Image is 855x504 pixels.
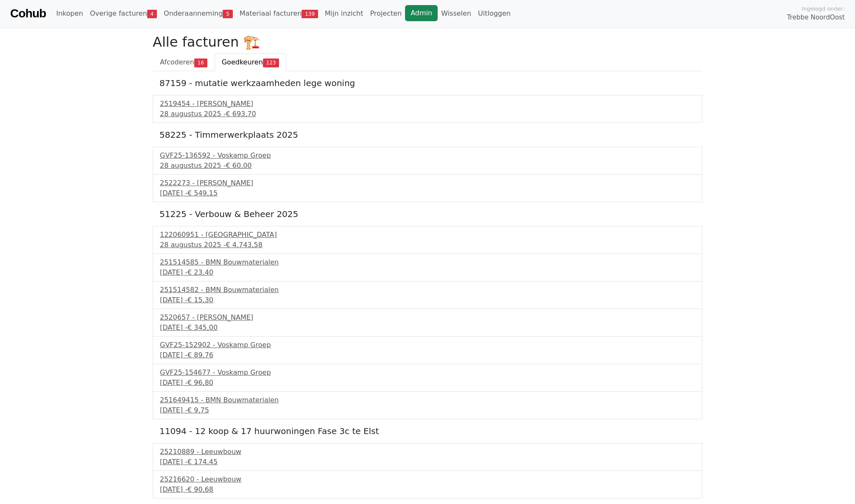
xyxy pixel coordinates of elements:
a: 2522273 - [PERSON_NAME][DATE] -€ 549,15 [160,178,695,198]
h5: 11094 - 12 koop & 17 huurwoningen Fase 3c te Elst [159,426,696,436]
span: € 174,45 [187,458,218,466]
div: 2522273 - [PERSON_NAME] [160,178,695,188]
span: € 549,15 [187,189,218,197]
span: Afcoderen [160,58,194,66]
a: Goedkeuren123 [215,53,287,71]
div: GVF25-152902 - Voskamp Groep [160,340,695,350]
a: 251514582 - BMN Bouwmaterialen[DATE] -€ 15,30 [160,285,695,305]
a: 251649415 - BMN Bouwmaterialen[DATE] -€ 9,75 [160,395,695,415]
div: [DATE] - [160,485,695,495]
a: Wisselen [438,5,475,22]
div: 251514582 - BMN Bouwmaterialen [160,285,695,295]
div: [DATE] - [160,323,695,333]
div: 25216620 - Leeuwbouw [160,474,695,485]
a: 25210889 - Leeuwbouw[DATE] -€ 174,45 [160,447,695,467]
div: 251514585 - BMN Bouwmaterialen [160,257,695,267]
h5: 87159 - mutatie werkzaamheden lege woning [159,78,696,88]
a: 2519454 - [PERSON_NAME]28 augustus 2025 -€ 693,70 [160,99,695,119]
span: 5 [223,10,232,18]
span: € 15,30 [187,296,213,304]
div: 28 augustus 2025 - [160,240,695,250]
span: € 693,70 [226,110,256,118]
div: 122060951 - [GEOGRAPHIC_DATA] [160,230,695,240]
span: € 23,40 [187,268,213,276]
div: [DATE] - [160,350,695,360]
a: Uitloggen [475,5,514,22]
a: 251514585 - BMN Bouwmaterialen[DATE] -€ 23,40 [160,257,695,278]
div: 28 augustus 2025 - [160,161,695,171]
span: € 4.743,58 [226,241,263,249]
span: Trebbe NoordOost [787,13,845,22]
div: [DATE] - [160,378,695,388]
a: GVF25-154677 - Voskamp Groep[DATE] -€ 96,80 [160,368,695,388]
div: GVF25-154677 - Voskamp Groep [160,368,695,378]
span: 123 [263,58,279,67]
a: 2520657 - [PERSON_NAME][DATE] -€ 345,00 [160,312,695,333]
div: [DATE] - [160,295,695,305]
span: 4 [147,10,157,18]
div: 2520657 - [PERSON_NAME] [160,312,695,323]
a: Materiaal facturen139 [236,5,321,22]
span: 16 [194,58,207,67]
span: € 89,76 [187,351,213,359]
div: 28 augustus 2025 - [160,109,695,119]
a: Inkopen [53,5,86,22]
a: Onderaanneming5 [160,5,236,22]
span: € 345,00 [187,323,218,331]
a: Projecten [366,5,405,22]
div: GVF25-136592 - Voskamp Groep [160,150,695,161]
div: 251649415 - BMN Bouwmaterialen [160,395,695,405]
h5: 51225 - Verbouw & Beheer 2025 [159,209,696,219]
div: 25210889 - Leeuwbouw [160,447,695,457]
a: Mijn inzicht [321,5,367,22]
a: Admin [405,5,438,21]
span: € 60,00 [226,162,251,170]
a: GVF25-152902 - Voskamp Groep[DATE] -€ 89,76 [160,340,695,360]
h2: Alle facturen 🏗️ [153,34,702,50]
a: 122060951 - [GEOGRAPHIC_DATA]28 augustus 2025 -€ 4.743,58 [160,230,695,250]
a: Overige facturen4 [87,5,160,22]
a: Afcoderen16 [153,53,215,71]
div: 2519454 - [PERSON_NAME] [160,99,695,109]
span: Ingelogd onder: [802,5,845,13]
div: [DATE] - [160,405,695,415]
div: [DATE] - [160,457,695,467]
span: € 9,75 [187,406,209,414]
span: 139 [302,10,318,18]
div: [DATE] - [160,188,695,198]
span: Goedkeuren [222,58,263,66]
h5: 58225 - Timmerwerkplaats 2025 [159,130,696,140]
a: Cohub [10,3,46,24]
div: [DATE] - [160,267,695,278]
span: € 96,80 [187,379,213,387]
a: GVF25-136592 - Voskamp Groep28 augustus 2025 -€ 60,00 [160,150,695,171]
span: € 90,68 [187,485,213,493]
a: 25216620 - Leeuwbouw[DATE] -€ 90,68 [160,474,695,495]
